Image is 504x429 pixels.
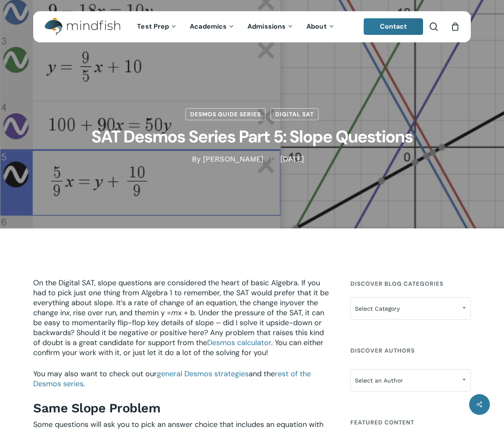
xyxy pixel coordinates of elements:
span: m [171,308,178,317]
a: rest of the Desmos series [33,369,311,389]
span: . [83,379,85,389]
span: About [306,22,327,31]
a: Digital SAT [270,108,319,120]
span: m [146,308,153,317]
nav: Main Menu [131,11,341,42]
h1: SAT Desmos Series Part 5: Slope Questions [44,120,460,154]
a: Academics [183,23,241,30]
span: Select Category [351,300,470,317]
span: You may also want to check out our [33,369,157,379]
a: Admissions [241,23,300,30]
span: Select Category [350,297,471,320]
a: Desmos calculator [207,338,271,348]
a: general Desmos strategies [157,369,249,379]
a: [PERSON_NAME] [203,154,263,163]
span: over the change in [33,298,318,318]
span: Select an Author [351,372,470,389]
span: On the Digital SAT, slope questions are considered the heart of basic Algebra. If you had to pick... [33,278,329,308]
a: Desmos Guide Series [185,108,266,120]
span: [DATE] [272,156,312,162]
span: in y = [153,308,171,318]
h4: Discover Authors [350,343,471,358]
a: Test Prep [131,23,183,30]
span: Admissions [247,22,286,31]
b: Same Slope Problem [33,401,160,415]
span: , rise over run, and the [70,308,146,318]
span: y [286,298,289,307]
span: Test Prep [137,22,169,31]
span: Select an Author [350,369,471,392]
span: x + b. Under the pressure of the SAT, it can be easy to momentarily flip-flop key details of slop... [33,308,324,358]
span: Contact [380,22,407,31]
header: Main Menu [33,11,471,42]
span: By [192,156,201,162]
h4: Discover Blog Categories [350,276,471,291]
span: and the [249,369,275,379]
a: About [300,23,341,30]
span: x [66,308,70,317]
span: Academics [190,22,227,31]
a: Contact [364,18,423,35]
